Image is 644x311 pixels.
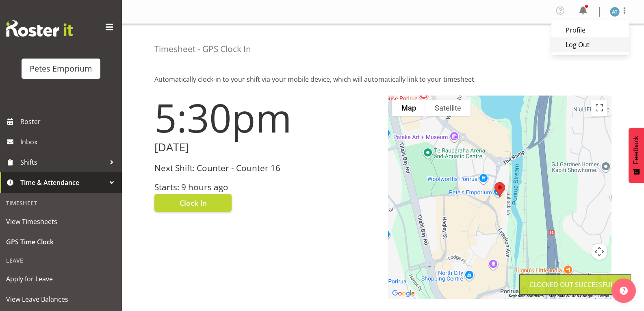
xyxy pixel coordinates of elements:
span: Apply for Leave [6,273,116,285]
span: Roster [20,115,118,128]
a: Log Out [551,37,629,52]
button: Toggle fullscreen view [591,100,607,116]
img: Google [390,288,417,299]
div: Leave [2,252,120,269]
button: Show street map [392,100,425,116]
a: Open this area in Google Maps (opens a new window) [390,288,417,299]
h1: 5:30pm [154,96,378,139]
a: Profile [551,23,629,37]
a: Terms (opens in new tab) [598,294,609,298]
h3: Starts: 9 hours ago [154,183,378,192]
img: help-xxl-2.png [620,287,628,295]
span: Feedback [633,136,640,164]
button: Show satellite imagery [425,100,471,116]
img: Rosterit website logo [6,20,73,37]
a: GPS Time Clock [2,232,120,252]
h3: Next Shift: Counter - Counter 16 [154,163,378,173]
span: Inbox [20,136,118,148]
a: View Timesheets [2,211,120,232]
span: View Leave Balances [6,293,116,305]
button: Feedback - Show survey [629,128,644,183]
h2: [DATE] [154,141,378,154]
h4: Timesheet - GPS Clock In [154,44,251,54]
a: View Leave Balances [2,289,120,309]
div: Timesheet [2,195,120,211]
span: Map data ©2025 Google [549,294,593,298]
div: Clocked out Successfully [529,280,621,289]
a: Apply for Leave [2,269,120,289]
div: Petes Emporium [30,63,92,75]
button: Drag Pegman onto the map to open Street View [591,273,607,289]
button: Keyboard shortcuts [509,293,544,299]
img: alex-micheal-taniwha5364.jpg [610,7,620,17]
span: GPS Time Clock [6,236,116,248]
button: Map camera controls [591,244,607,260]
span: Clock In [180,198,207,208]
p: Automatically clock-in to your shift via your mobile device, which will automatically link to you... [154,74,611,84]
button: Clock In [154,194,232,212]
span: Time & Attendance [20,176,106,189]
span: View Timesheets [6,215,116,228]
span: Shifts [20,156,106,168]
